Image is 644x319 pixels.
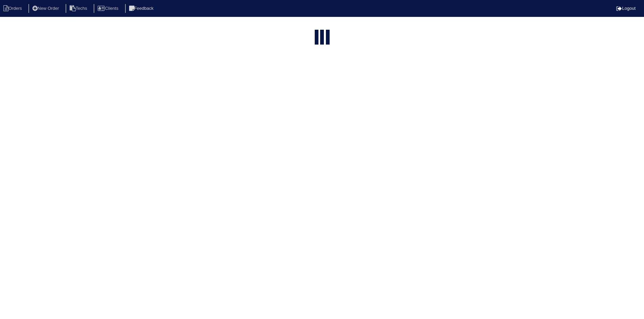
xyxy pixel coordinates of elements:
a: Clients [94,6,124,11]
a: Logout [616,6,636,11]
a: Techs [66,6,93,11]
li: Clients [94,4,124,13]
li: New Order [28,4,64,13]
a: New Order [28,6,64,11]
div: loading... [320,30,324,48]
li: Techs [66,4,93,13]
li: Feedback [125,4,159,13]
